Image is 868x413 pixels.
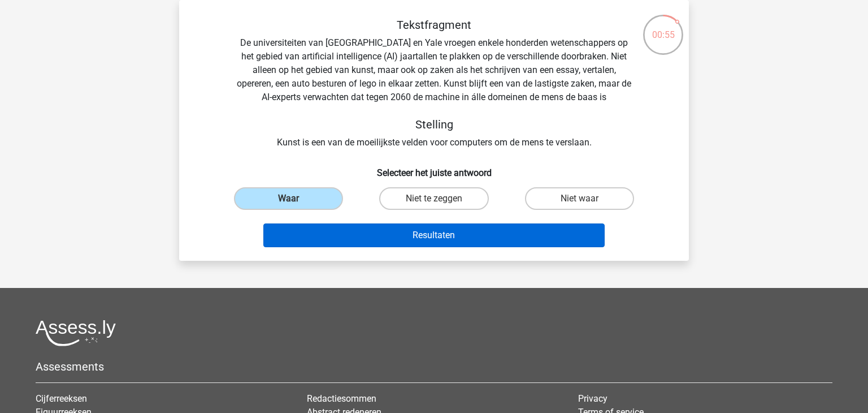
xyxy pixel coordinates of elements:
[642,14,684,42] div: 00:55
[307,393,376,404] a: Redactiesommen
[233,118,635,131] h5: Stelling
[197,18,671,149] div: De universiteiten van [GEOGRAPHIC_DATA] en Yale vroegen enkele honderden wetenschappers op het ge...
[379,187,488,210] label: Niet te zeggen
[197,158,671,178] h6: Selecteer het juiste antwoord
[36,393,87,404] a: Cijferreeksen
[233,18,635,32] h5: Tekstfragment
[578,393,607,404] a: Privacy
[36,320,116,346] img: Assessly logo
[525,187,634,210] label: Niet waar
[263,223,605,247] button: Resultaten
[234,187,343,210] label: Waar
[36,360,832,373] h5: Assessments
